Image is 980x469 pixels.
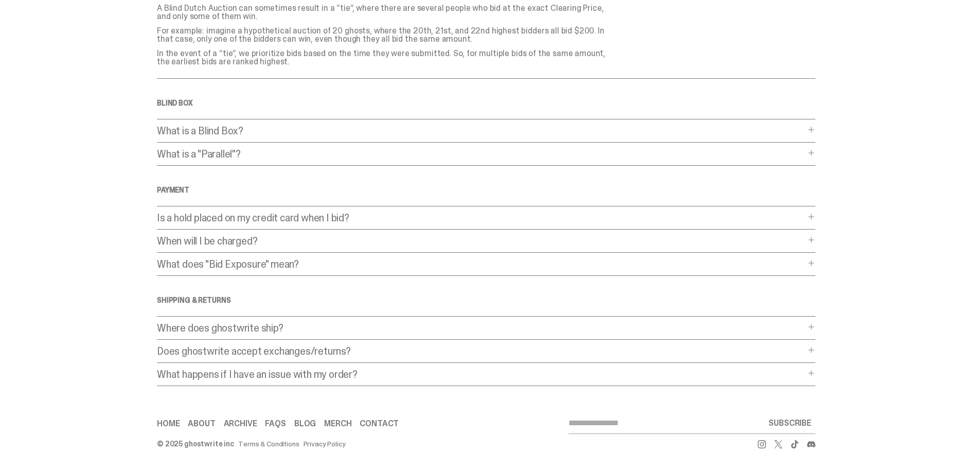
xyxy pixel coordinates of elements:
h4: Payment [157,186,815,194]
a: Privacy Policy [304,440,346,447]
p: What is a "Parallel"? [157,149,805,159]
p: In the event of a “tie”, we prioritize bids based on the time they were submitted. So, for multip... [157,49,610,66]
a: Terms & Conditions [238,440,299,447]
a: FAQs [265,420,286,428]
a: Blog [294,420,316,428]
p: Where does ghostwrite ship? [157,323,805,333]
p: When will I be charged? [157,236,805,246]
a: About [188,420,215,428]
p: What does "Bid Exposure" mean? [157,259,805,269]
p: A Blind Dutch Auction can sometimes result in a “tie”, where there are several people who bid at ... [157,4,610,21]
p: What happens if I have an issue with my order? [157,369,805,379]
p: Does ghostwrite accept exchanges/returns? [157,346,805,356]
a: Contact [360,420,399,428]
a: Home [157,420,180,428]
p: For example: imagine a hypothetical auction of 20 ghosts, where the 20th, 21st, and 22nd highest ... [157,27,610,43]
h4: SHIPPING & RETURNS [157,297,815,304]
a: Merch [324,420,351,428]
p: Is a hold placed on my credit card when I bid? [157,213,805,223]
div: © 2025 ghostwrite inc [157,440,234,447]
button: SUBSCRIBE [764,413,815,433]
h4: Blind Box [157,99,815,107]
p: What is a Blind Box? [157,126,805,136]
a: Archive [224,420,257,428]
